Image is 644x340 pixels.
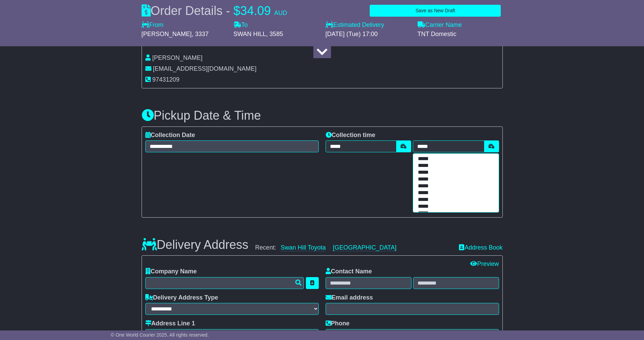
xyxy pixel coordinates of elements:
[234,4,240,18] span: $
[142,21,164,29] label: From
[240,4,271,18] span: 34.09
[153,65,257,72] span: [EMAIL_ADDRESS][DOMAIN_NAME]
[142,31,192,37] span: [PERSON_NAME]
[274,10,287,16] span: AUD
[234,21,248,29] label: To
[326,294,373,302] label: Email address
[266,31,283,37] span: , 3585
[145,132,195,139] label: Collection Date
[192,31,209,37] span: , 3337
[418,31,503,38] div: TNT Domestic
[142,238,249,252] h3: Delivery Address
[326,21,411,29] label: Estimated Delivery
[470,260,499,267] a: Preview
[459,244,502,251] a: Address Book
[370,5,501,17] button: Save as New Draft
[326,268,372,275] label: Contact Name
[326,31,411,38] div: [DATE] (Tue) 17:00
[145,320,195,327] label: Address Line 1
[234,31,266,37] span: SWAN HILL
[142,3,287,18] div: Order Details -
[152,76,180,83] span: 97431209
[145,294,218,302] label: Delivery Address Type
[281,244,326,251] a: Swan Hill Toyota
[333,244,396,251] a: [GEOGRAPHIC_DATA]
[326,132,375,139] label: Collection time
[142,109,503,122] h3: Pickup Date & Time
[145,268,197,275] label: Company Name
[111,332,209,338] span: © One World Courier 2025. All rights reserved.
[418,21,462,29] label: Carrier Name
[255,244,453,252] div: Recent:
[326,320,350,327] label: Phone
